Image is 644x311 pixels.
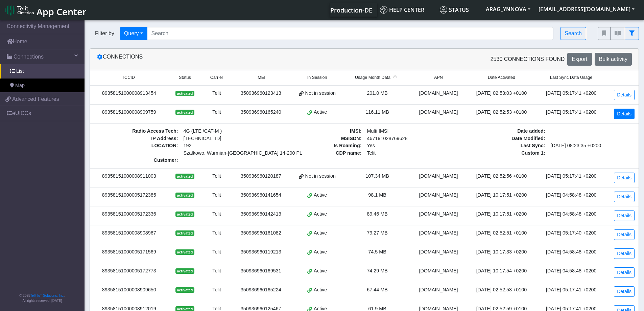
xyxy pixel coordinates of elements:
[614,286,635,297] a: Details
[236,286,286,294] div: 350936960165224
[330,6,372,14] span: Production-DE
[491,55,565,63] span: 2530 Connections found
[5,5,34,16] img: logo-telit-cinterion-gw-new.png
[364,128,451,135] span: Multi IMSI
[90,29,120,38] span: Filter by
[364,135,451,142] span: 467191028769628
[179,74,191,81] span: Status
[488,74,515,81] span: Date Activated
[94,210,164,218] div: 89358151000005172336
[92,53,364,66] div: Connections
[614,248,635,259] a: Details
[572,56,587,62] span: Export
[471,109,532,116] div: [DATE] 02:52:53 +0100
[236,248,286,256] div: 350936960119213
[94,286,164,294] div: 89358151000008909650
[278,128,364,135] span: IMSI :
[414,286,463,294] div: [DOMAIN_NAME]
[434,74,443,81] span: APN
[414,267,463,275] div: [DOMAIN_NAME]
[236,229,286,237] div: 350936960161082
[355,74,390,81] span: Usage Month Data
[534,3,639,15] button: [EMAIL_ADDRESS][DOMAIN_NAME]
[94,192,164,199] div: 89358151000005172385
[175,249,194,255] span: activated
[367,287,388,292] span: 67.44 MB
[314,248,327,256] span: Active
[175,91,194,96] span: activated
[368,249,386,254] span: 74.5 MB
[5,3,86,17] a: App Center
[94,142,181,157] span: LOCATION :
[461,142,548,150] span: Last Sync :
[206,286,228,294] div: Telit
[206,192,228,199] div: Telit
[14,53,44,61] span: Connections
[314,286,327,294] span: Active
[414,173,463,180] div: [DOMAIN_NAME]
[367,230,388,236] span: 79.27 MB
[614,173,635,183] a: Details
[37,5,87,18] span: App Center
[206,248,228,256] div: Telit
[367,268,388,273] span: 74.29 MB
[365,173,389,179] span: 107.34 MB
[94,128,181,135] span: Radio Access Tech :
[541,286,602,294] div: [DATE] 05:17:41 +0200
[614,229,635,240] a: Details
[175,230,194,236] span: activated
[305,173,336,180] span: Not in session
[120,27,147,40] button: Query
[236,192,286,199] div: 350936960141654
[461,128,548,135] span: Date added :
[184,142,265,150] span: 192
[330,3,372,17] a: Your current platform instance
[16,68,24,75] span: List
[541,229,602,237] div: [DATE] 05:17:40 +0200
[94,135,181,142] span: IP Address :
[314,229,327,237] span: Active
[471,173,532,180] div: [DATE] 02:52:56 +0100
[541,267,602,275] div: [DATE] 04:58:48 +0200
[595,53,632,66] button: Bulk activity
[541,109,602,116] div: [DATE] 05:17:41 +0200
[175,193,194,198] span: activated
[482,3,534,15] button: ARAG_YNNOVA
[377,3,437,17] a: Help center
[614,210,635,221] a: Details
[314,210,327,218] span: Active
[175,287,194,293] span: activated
[314,192,327,199] span: Active
[184,150,265,157] span: Szałkowo, Warmian-[GEOGRAPHIC_DATA] 14-200 PL
[278,150,364,157] span: CDP name :
[206,90,228,97] div: Telit
[94,229,164,237] div: 89358151000008908967
[471,90,532,97] div: [DATE] 02:53:03 +0100
[567,53,592,66] button: Export
[94,267,164,275] div: 89358151000005172773
[414,248,463,256] div: [DOMAIN_NAME]
[278,135,364,142] span: MSISDN :
[614,267,635,278] a: Details
[598,27,639,40] div: fitlers menu
[599,56,627,62] span: Bulk activity
[94,248,164,256] div: 89358151000005171569
[307,74,327,81] span: In Session
[257,74,265,81] span: IMEI
[314,267,327,275] span: Active
[414,90,463,97] div: [DOMAIN_NAME]
[175,212,194,217] span: activated
[437,3,482,17] a: Status
[314,109,327,116] span: Active
[175,174,194,179] span: activated
[461,135,548,142] span: Date Modified :
[414,192,463,199] div: [DOMAIN_NAME]
[12,95,59,103] span: Advanced Features
[206,229,228,237] div: Telit
[367,90,388,96] span: 201.0 MB
[414,210,463,218] div: [DOMAIN_NAME]
[210,74,223,81] span: Carrier
[147,27,554,40] input: Search...
[541,210,602,218] div: [DATE] 04:58:48 +0200
[471,210,532,218] div: [DATE] 10:17:51 +0200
